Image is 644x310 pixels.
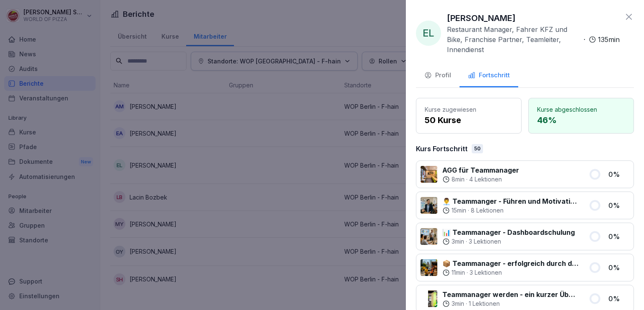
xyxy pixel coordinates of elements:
[442,196,579,206] p: 👨‍💼 Teammanger - Führen und Motivation von Mitarbeitern
[442,175,519,184] div: ·
[468,71,510,80] div: Fortschritt
[469,237,501,246] p: 3 Lektionen
[442,268,579,277] div: ·
[608,169,629,179] p: 0 %
[416,144,467,154] p: Kurs Fortschritt
[472,144,483,153] div: 50
[452,268,465,277] p: 11 min
[442,206,579,215] div: ·
[442,299,579,308] div: ·
[469,175,502,184] p: 4 Lektionen
[471,206,504,215] p: 8 Lektionen
[447,12,516,24] p: [PERSON_NAME]
[447,24,620,55] div: ·
[608,294,629,304] p: 0 %
[452,237,464,246] p: 3 min
[425,114,513,126] p: 50 Kurse
[442,227,575,237] p: 📊 Teammanager - Dashboardschulung
[424,71,451,80] div: Profil
[598,34,620,45] p: 135 min
[416,21,441,46] div: EL
[447,24,580,55] p: Restaurant Manager, Fahrer KFZ und Bike, Franchise Partner, Teamleiter, Innendienst
[442,258,579,268] p: 📦 Teammanager - erfolgreich durch den Tag
[608,200,629,210] p: 0 %
[469,299,500,308] p: 1 Lektionen
[608,231,629,242] p: 0 %
[452,206,466,215] p: 15 min
[460,65,518,87] button: Fortschritt
[442,289,579,299] p: Teammanager werden - ein kurzer Überblick
[442,165,519,175] p: AGG für Teammanager
[442,237,575,246] div: ·
[416,65,460,87] button: Profil
[608,263,629,273] p: 0 %
[537,114,625,126] p: 46 %
[537,105,625,114] p: Kurse abgeschlossen
[470,268,502,277] p: 3 Lektionen
[425,105,513,114] p: Kurse zugewiesen
[452,299,464,308] p: 3 min
[452,175,465,184] p: 8 min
